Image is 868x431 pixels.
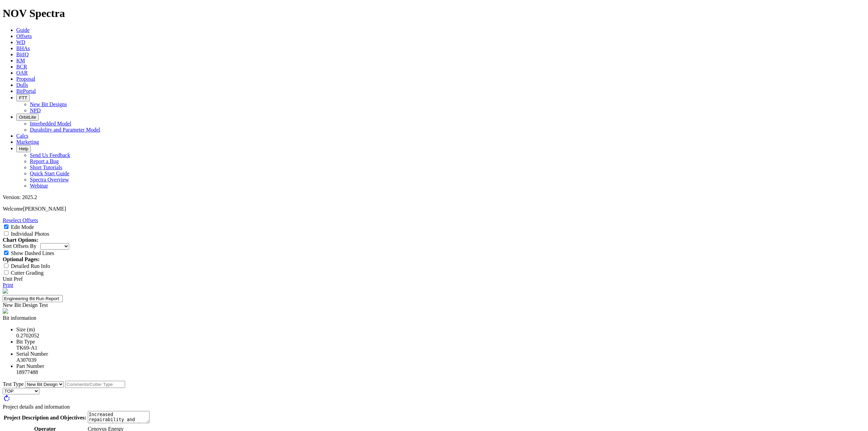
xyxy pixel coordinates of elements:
div: TK69-A1 [16,345,865,351]
div: Bit information [3,315,865,321]
div: Serial Number [16,351,865,357]
div: Part Number [16,363,865,369]
span: OrbitLite [19,115,36,120]
a: BitPortal [16,88,36,94]
h1: NOV Spectra [3,7,865,20]
a: Print [3,282,13,288]
span: [PERSON_NAME] [23,206,66,212]
a: Calcs [16,133,28,139]
strong: Chart Options: [3,237,38,243]
button: FTT [16,94,30,101]
a: KM [16,58,25,63]
div: Bit Type [16,339,865,345]
a: Reselect Offsets [3,217,38,223]
img: NOV_WT_RH_Logo_Vert_RGB_F.d63d51a4.png [3,288,8,294]
a: BCR [16,64,27,70]
div: 18977488 [16,369,865,375]
label: Individual Photos [11,231,49,237]
a: OAR [16,70,28,76]
span: rotate_right [3,394,11,403]
a: WD [16,39,25,45]
span: FTT [19,95,27,100]
a: Proposal [16,76,35,82]
div: Project details and information [3,404,865,410]
div: A307039 [16,357,865,363]
a: Guide [16,27,29,33]
div: New Bit Design Test [3,302,865,308]
a: BHAs [16,45,30,51]
a: BitIQ [16,52,28,57]
a: Report a Bug [30,158,59,164]
span: Help [19,146,28,151]
a: Unit Pref [3,276,23,282]
a: Send Us Feedback [30,152,70,158]
input: Click to edit report title [3,295,63,302]
div: Size (m) [16,327,865,333]
a: Marketing [16,139,39,145]
a: Webinar [30,183,48,189]
img: spectra-logo.8771a380.png [3,308,8,314]
a: New Bit Designs [30,101,67,107]
button: OrbitLite [16,114,39,121]
a: Durability and Parameter Model [30,127,100,133]
a: NPD [30,107,41,113]
a: Short Tutorials [30,164,62,170]
label: Edit Mode [11,224,34,230]
label: Cutter Grading [11,270,43,276]
button: Help [16,145,31,152]
label: Show Dashed Lines [11,250,54,256]
a: Quick Start Guide [30,171,69,176]
report-header: 'Engineering Bit Run Report' [3,288,865,315]
div: Version: 2025.2 [3,194,865,200]
label: Detailed Run Info [11,263,50,269]
a: Interbedded Model [30,121,71,126]
input: Comments/Cutter Type [65,381,125,388]
p: Welcome [3,206,865,212]
label: Sort Offsets By [3,243,36,249]
div: 0.2702052 [16,333,865,339]
a: Offsets [16,33,32,39]
strong: Optional Pages: [3,256,40,262]
a: rotate_right [3,398,11,404]
label: Test Type [3,381,24,387]
a: Dulls [16,82,28,88]
th: Project Description and Objectives: [3,411,87,425]
a: Spectra Overview [30,177,69,182]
